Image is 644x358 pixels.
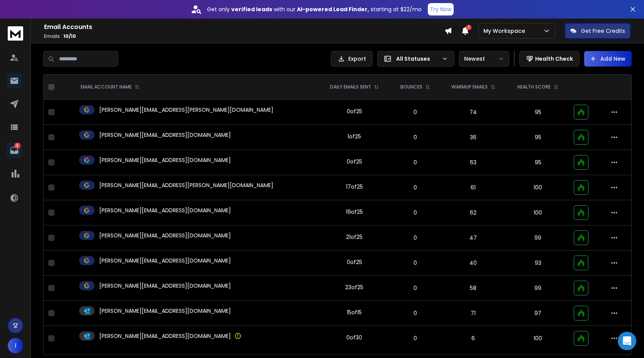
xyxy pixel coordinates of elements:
[14,143,20,149] p: 4
[440,276,506,301] td: 58
[346,183,363,191] div: 17 of 25
[99,181,273,189] p: [PERSON_NAME][EMAIL_ADDRESS][PERSON_NAME][DOMAIN_NAME]
[440,175,506,200] td: 61
[507,251,569,276] td: 93
[99,106,273,114] p: [PERSON_NAME][EMAIL_ADDRESS][PERSON_NAME][DOMAIN_NAME]
[459,51,509,66] button: Newest
[99,131,231,139] p: [PERSON_NAME][EMAIL_ADDRESS][DOMAIN_NAME]
[396,55,439,63] p: All Statuses
[507,100,569,125] td: 95
[581,27,625,35] p: Get Free Credits
[618,332,636,350] div: Open Intercom Messenger
[565,23,630,39] button: Get Free Credits
[395,284,436,292] p: 0
[584,51,632,66] button: Add New
[507,225,569,251] td: 99
[8,26,23,41] img: logo
[297,5,369,13] strong: AI-powered Lead Finder,
[507,276,569,301] td: 99
[519,51,580,66] button: Health Check
[231,5,272,13] strong: verified leads
[346,334,362,341] div: 0 of 30
[535,55,573,63] p: Health Check
[440,150,506,175] td: 63
[395,159,436,166] p: 0
[99,257,231,264] p: [PERSON_NAME][EMAIL_ADDRESS][DOMAIN_NAME]
[99,282,231,290] p: [PERSON_NAME][EMAIL_ADDRESS][DOMAIN_NAME]
[207,5,422,13] p: Get only with our starting at $22/mo
[440,225,506,251] td: 47
[99,232,231,239] p: [PERSON_NAME][EMAIL_ADDRESS][DOMAIN_NAME]
[430,5,451,13] p: Try Now
[8,338,23,353] button: I
[99,156,231,164] p: [PERSON_NAME][EMAIL_ADDRESS][DOMAIN_NAME]
[507,150,569,175] td: 95
[347,133,361,140] div: 1 of 25
[507,200,569,225] td: 100
[346,208,363,216] div: 19 of 25
[395,209,436,217] p: 0
[507,125,569,150] td: 95
[395,184,436,191] p: 0
[395,259,436,267] p: 0
[517,84,551,90] p: HEALTH SCORE
[347,107,362,115] div: 0 of 25
[330,84,371,90] p: DAILY EMAILS SENT
[44,33,444,39] p: Emails :
[440,100,506,125] td: 74
[63,33,76,39] span: 10 / 10
[347,158,362,165] div: 0 of 25
[440,301,506,326] td: 71
[440,326,506,351] td: 6
[395,334,436,342] p: 0
[507,301,569,326] td: 97
[7,143,22,158] a: 4
[395,133,436,141] p: 0
[347,258,362,266] div: 0 of 25
[99,206,231,214] p: [PERSON_NAME][EMAIL_ADDRESS][DOMAIN_NAME]
[347,309,362,316] div: 15 of 15
[331,51,373,66] button: Export
[483,27,528,35] p: My Workspace
[466,25,471,30] span: 1
[400,84,422,90] p: BOUNCES
[440,251,506,276] td: 40
[440,125,506,150] td: 36
[44,22,444,32] h1: Email Accounts
[395,309,436,317] p: 0
[99,332,231,340] p: [PERSON_NAME][EMAIL_ADDRESS][DOMAIN_NAME]
[507,326,569,351] td: 100
[99,307,231,315] p: [PERSON_NAME][EMAIL_ADDRESS][DOMAIN_NAME]
[440,200,506,225] td: 62
[345,283,363,291] div: 23 of 25
[507,175,569,200] td: 100
[451,84,488,90] p: WARMUP EMAILS
[81,84,139,90] div: EMAIL ACCOUNT NAME
[428,3,454,15] button: Try Now
[395,234,436,242] p: 0
[395,108,436,116] p: 0
[346,233,363,241] div: 21 of 25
